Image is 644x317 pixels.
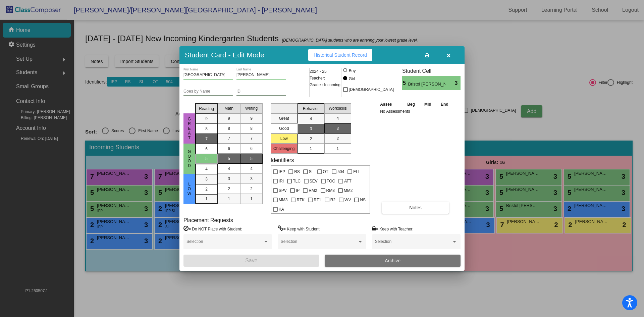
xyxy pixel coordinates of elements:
[337,168,344,176] span: 504
[183,217,233,223] label: Placement Requests
[310,177,318,185] span: SEV
[205,196,208,202] span: 1
[326,187,335,195] span: RM3
[183,255,319,267] button: Save
[385,258,400,263] span: Archive
[310,116,312,122] span: 4
[314,196,321,204] span: RT1
[279,196,288,204] span: MM3
[344,177,352,185] span: ATT
[408,81,445,88] span: Bristol [PERSON_NAME]
[323,168,329,176] span: OT
[250,196,253,202] span: 1
[224,105,233,111] span: Math
[382,202,449,214] button: Notes
[310,68,327,75] span: 2024 - 25
[183,225,242,232] label: = Do NOT Place with Student:
[279,205,284,213] span: KA
[205,146,208,152] span: 6
[250,125,253,131] span: 8
[336,136,339,142] span: 2
[336,146,339,152] span: 1
[250,146,253,152] span: 6
[228,186,230,192] span: 2
[279,168,285,176] span: IEP
[310,136,312,142] span: 2
[199,106,214,112] span: Reading
[308,49,372,61] button: Historical Student Record
[296,187,300,195] span: IP
[228,156,230,162] span: 5
[420,101,436,108] th: Mid
[250,115,253,121] span: 9
[186,117,193,140] span: Great
[278,225,321,232] label: = Keep with Student:
[336,125,339,131] span: 3
[360,196,366,204] span: NS
[205,116,208,122] span: 9
[205,176,208,182] span: 3
[310,126,312,132] span: 3
[279,187,287,195] span: SPV
[250,156,253,162] span: 5
[378,108,453,115] td: No Assessments
[186,182,193,196] span: Low
[205,136,208,142] span: 7
[353,168,360,176] span: ELL
[309,187,317,195] span: RM2
[310,146,312,152] span: 1
[294,168,300,176] span: RS
[409,205,422,210] span: Notes
[378,101,402,108] th: Asses
[309,168,314,176] span: SL
[314,52,367,58] span: Historical Student Record
[330,196,335,204] span: R2
[183,89,233,94] input: goes by name
[297,196,305,204] span: RTK
[245,105,258,111] span: Writing
[310,75,325,82] span: Teacher:
[205,156,208,162] span: 5
[402,79,408,87] span: 5
[344,187,353,195] span: MM2
[228,125,230,131] span: 8
[245,258,257,263] span: Save
[228,176,230,182] span: 3
[329,105,347,111] span: Workskills
[205,126,208,132] span: 8
[293,177,301,185] span: TLC
[325,255,461,267] button: Archive
[279,177,284,185] span: IRI
[228,196,230,202] span: 1
[455,79,461,87] span: 3
[250,166,253,172] span: 4
[205,166,208,172] span: 4
[250,186,253,192] span: 2
[271,157,294,163] label: Identifiers
[402,68,461,74] h3: Student Cell
[303,106,319,112] span: Behavior
[186,149,193,168] span: Good
[344,196,351,204] span: WV
[348,76,355,82] div: Girl
[372,225,414,232] label: = Keep with Teacher:
[250,176,253,182] span: 3
[185,51,264,59] h3: Student Card - Edit Mode
[250,136,253,142] span: 7
[228,136,230,142] span: 7
[205,186,208,192] span: 2
[402,101,420,108] th: Beg
[310,82,340,88] span: Grade : Incoming
[348,68,356,74] div: Boy
[436,101,453,108] th: End
[336,115,339,121] span: 4
[327,177,335,185] span: FOC
[228,115,230,121] span: 9
[228,146,230,152] span: 6
[349,86,394,94] span: [DEMOGRAPHIC_DATA]
[228,166,230,172] span: 4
